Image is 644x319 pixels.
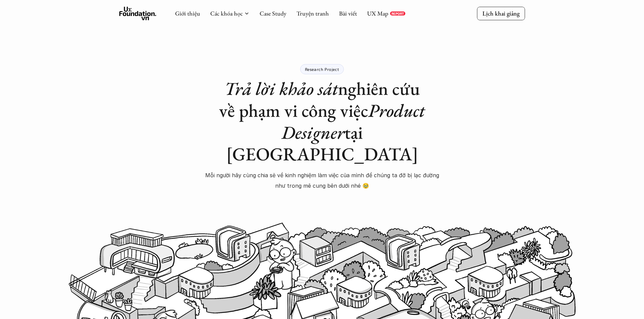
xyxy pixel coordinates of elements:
a: Case Study [260,9,286,17]
p: REPORT [391,11,404,16]
a: Giới thiệu [175,9,200,17]
a: Lịch khai giảng [477,7,525,20]
em: Product Designer [282,99,429,144]
a: Truyện tranh [296,9,329,17]
h1: nghiên cứu về phạm vi công việc tại [GEOGRAPHIC_DATA] [204,78,440,165]
a: UX Map [367,9,388,17]
p: Mỗi người hãy cùng chia sẻ về kinh nghiệm làm việc của mình để chúng ta đỡ bị lạc đường như trong... [204,170,440,191]
a: Bài viết [339,9,357,17]
em: Trả lời khảo sát [224,77,338,100]
p: Research Project [305,67,339,72]
a: Các khóa học [210,9,243,17]
p: Lịch khai giảng [482,9,520,17]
